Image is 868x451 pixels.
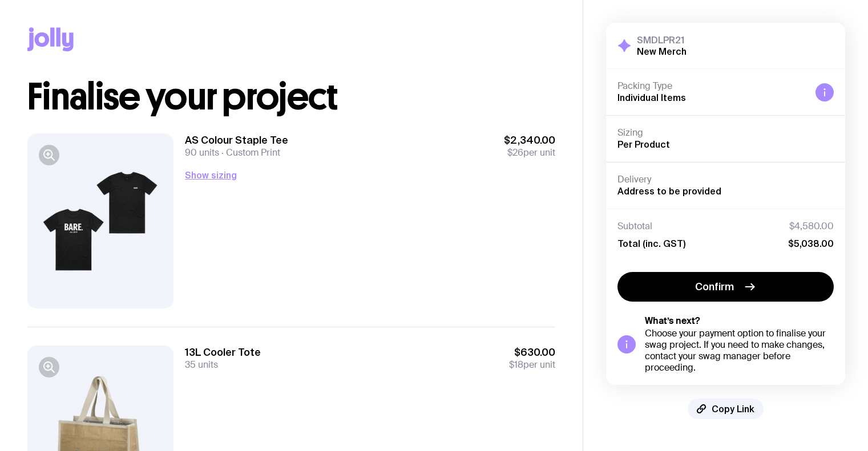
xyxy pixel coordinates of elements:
button: Confirm [617,272,834,302]
span: per unit [509,359,555,371]
span: Address to be provided [617,186,721,196]
button: Show sizing [185,168,237,182]
span: per unit [504,147,555,159]
span: Total (inc. GST) [617,238,685,249]
span: Copy Link [712,403,754,415]
button: Copy Link [688,399,764,419]
span: $5,038.00 [788,238,834,249]
span: $26 [507,147,523,159]
h4: Packing Type [617,80,806,92]
span: Custom Print [219,147,280,159]
span: $2,340.00 [504,133,555,147]
h1: Finalise your project [27,79,555,115]
h3: 13L Cooler Tote [185,346,261,359]
h4: Sizing [617,127,834,139]
span: Subtotal [617,221,652,232]
span: Confirm [695,280,734,294]
span: $18 [509,359,523,371]
h3: SMDLPR21 [637,34,687,46]
h2: New Merch [637,46,687,57]
h4: Delivery [617,174,834,185]
div: Choose your payment option to finalise your swag project. If you need to make changes, contact yo... [645,328,834,373]
span: $4,580.00 [789,221,834,232]
span: Individual Items [617,92,686,103]
span: $630.00 [509,346,555,359]
h3: AS Colour Staple Tee [185,133,288,147]
span: 35 units [185,359,218,371]
span: Per Product [617,139,670,149]
span: 90 units [185,147,219,159]
h5: What’s next? [645,315,834,327]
